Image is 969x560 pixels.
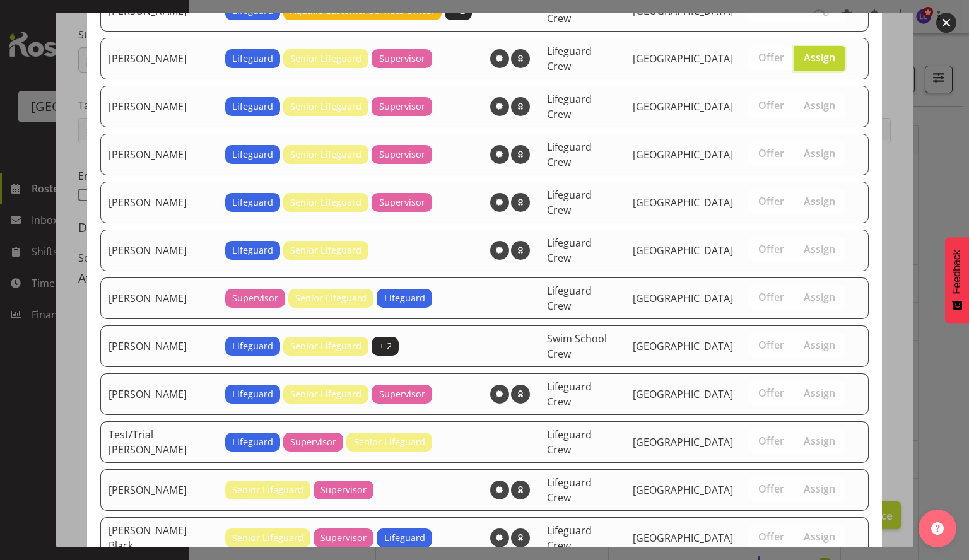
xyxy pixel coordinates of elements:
span: Lifeguard [384,531,425,545]
span: Supervisor [379,52,425,66]
span: Lifeguard Crew [547,188,592,217]
span: Lifeguard [232,100,273,114]
span: Supervisor [320,483,367,497]
span: [GEOGRAPHIC_DATA] [633,148,733,161]
span: Lifeguard Crew [547,140,592,169]
span: Supervisor [379,387,425,401]
td: [PERSON_NAME] [100,469,218,511]
span: Offer [758,339,784,351]
span: Assign [804,147,835,160]
span: Senior Lifeguard [290,339,361,353]
span: [GEOGRAPHIC_DATA] [633,387,733,401]
span: Lifeguard Crew [547,236,592,265]
span: Supervisor [379,148,425,161]
span: Senior Lifeguard [290,195,361,209]
span: Offer [758,482,784,495]
span: Assign [804,530,835,543]
span: Lifeguard Crew [547,428,592,457]
span: Lifeguard [232,52,273,66]
span: [GEOGRAPHIC_DATA] [633,339,733,353]
span: Supervisor [379,195,425,209]
span: Lifeguard Crew [547,44,592,73]
span: Feedback [951,250,963,294]
span: Senior Lifeguard [290,100,361,114]
span: [GEOGRAPHIC_DATA] [633,52,733,66]
span: Lifeguard [232,243,273,257]
td: [PERSON_NAME] [100,277,218,319]
span: Offer [758,530,784,543]
span: Offer [758,291,784,303]
span: Offer [758,99,784,112]
span: [GEOGRAPHIC_DATA] [633,291,733,305]
td: Test/Trial [PERSON_NAME] [100,421,218,463]
span: Assign [804,387,835,399]
span: Lifeguard Crew [547,380,592,409]
span: Senior Lifeguard [232,483,303,497]
td: [PERSON_NAME] [100,230,218,271]
td: [PERSON_NAME] [100,325,218,367]
span: Assign [804,195,835,207]
span: Swim School Crew [547,332,607,361]
span: Assign [804,99,835,112]
td: [PERSON_NAME] [100,38,218,79]
span: Lifeguard Crew [547,475,592,505]
span: Senior Lifeguard [290,52,361,66]
span: Lifeguard [232,435,273,449]
span: Offer [758,435,784,447]
span: Offer [758,51,784,64]
span: Supervisor [232,291,278,305]
img: help-xxl-2.png [931,522,944,535]
span: Assign [804,435,835,447]
td: [PERSON_NAME] [100,134,218,175]
span: Senior Lifeguard [290,243,361,257]
span: Assign [804,243,835,255]
span: Assign [804,482,835,495]
span: Offer [758,243,784,255]
span: Senior Lifeguard [290,148,361,161]
td: [PERSON_NAME] [100,182,218,223]
span: + 2 [379,339,392,353]
span: Supervisor [290,435,336,449]
button: Feedback - Show survey [945,237,969,323]
span: Lifeguard [232,387,273,401]
span: [GEOGRAPHIC_DATA] [633,195,733,209]
span: Lifeguard [232,148,273,161]
span: Senior Lifeguard [295,291,367,305]
span: Supervisor [379,100,425,114]
span: Assign [804,51,835,64]
td: [PERSON_NAME] [100,86,218,127]
span: [GEOGRAPHIC_DATA] [633,531,733,545]
span: Lifeguard Crew [547,92,592,121]
span: Senior Lifeguard [232,531,303,545]
span: Offer [758,147,784,160]
td: [PERSON_NAME] [100,373,218,415]
span: Assign [804,291,835,303]
span: Lifeguard [232,339,273,353]
span: Senior Lifeguard [290,387,361,401]
span: [GEOGRAPHIC_DATA] [633,483,733,497]
span: Assign [804,3,835,16]
span: Assign [804,339,835,351]
span: Senior Lifeguard [354,435,425,449]
span: Lifeguard Crew [547,523,592,552]
span: Lifeguard [232,195,273,209]
span: [GEOGRAPHIC_DATA] [633,4,733,18]
span: Offer [758,3,784,16]
span: Lifeguard [384,291,425,305]
span: [GEOGRAPHIC_DATA] [633,243,733,257]
td: [PERSON_NAME] Black [100,517,218,559]
span: Lifeguard Crew [547,284,592,313]
span: Offer [758,195,784,207]
span: Offer [758,387,784,399]
span: [GEOGRAPHIC_DATA] [633,100,733,114]
span: Supervisor [320,531,367,545]
span: [GEOGRAPHIC_DATA] [633,435,733,449]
